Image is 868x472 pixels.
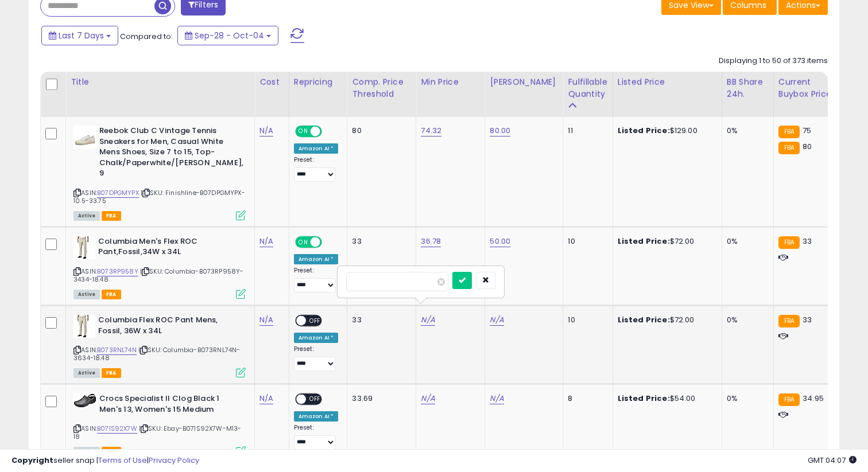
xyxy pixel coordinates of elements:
div: 8 [568,393,603,404]
a: N/A [259,125,273,136]
div: Comp. Price Threshold [352,76,411,100]
img: 41GWS738RSL._SL40_.jpg [73,393,96,408]
div: ASIN: [73,393,246,455]
span: | SKU: Columbia-B073RP958Y-3434-18.48 [73,267,244,284]
div: $54.00 [618,393,713,404]
b: Listed Price: [618,393,670,404]
div: $72.00 [618,236,713,247]
img: 31MiFtBBOgL._SL40_.jpg [73,236,95,259]
span: 33 [803,314,812,325]
button: Last 7 Days [41,26,118,45]
span: | SKU: Finishline-B07DPGMYPX-10.5-33.75 [73,188,245,205]
a: N/A [259,393,273,404]
b: Columbia Flex ROC Pant Mens, Fossil, 36W x 34L [98,315,238,339]
div: ASIN: [73,236,246,298]
a: 80.00 [490,125,510,136]
span: All listings currently available for purchase on Amazon [73,368,100,378]
a: 36.78 [421,236,441,247]
div: Title [71,76,250,88]
span: Last 7 Days [59,30,104,41]
a: N/A [421,393,435,404]
div: BB Share 24h. [727,76,769,100]
a: B07DPGMYPX [97,188,139,198]
div: 33.69 [352,393,407,404]
span: | SKU: Columbia-B073RNL74N-3634-18.48 [73,345,241,362]
a: 74.32 [421,125,441,136]
div: Preset: [294,424,339,450]
div: 0% [727,236,765,247]
small: FBA [778,236,800,249]
a: Privacy Policy [149,455,199,466]
div: 11 [568,126,603,136]
div: 10 [568,315,603,325]
div: Cost [259,76,284,88]
strong: Copyright [11,455,53,466]
small: FBA [778,393,800,406]
div: Current Buybox Price [778,76,838,100]
div: 80 [352,126,407,136]
div: ASIN: [73,315,246,376]
div: ASIN: [73,126,246,219]
a: N/A [421,314,435,326]
a: N/A [490,314,503,326]
div: 33 [352,236,407,247]
span: OFF [320,127,339,136]
div: Preset: [294,267,339,292]
span: OFF [320,237,339,247]
div: $72.00 [618,315,713,325]
small: FBA [778,315,800,327]
span: Sep-28 - Oct-04 [195,30,264,41]
div: $129.00 [618,126,713,136]
span: All listings currently available for purchase on Amazon [73,290,100,299]
span: OFF [306,316,324,326]
a: 50.00 [490,236,510,247]
div: 0% [727,126,765,136]
span: Compared to: [120,31,173,42]
span: ON [296,237,311,247]
a: N/A [259,314,273,326]
small: FBA [778,142,800,154]
span: 33 [803,236,812,247]
div: 0% [727,393,765,404]
b: Listed Price: [618,125,670,136]
span: | SKU: Ebay-B071S92X7W-M13-18 [73,424,242,441]
div: Amazon AI * [294,143,339,154]
small: FBA [778,126,800,138]
span: 2025-10-12 04:07 GMT [808,455,857,466]
a: N/A [490,393,503,404]
button: Sep-28 - Oct-04 [177,26,278,45]
a: B071S92X7W [97,424,137,434]
a: B073RP958Y [97,267,138,276]
span: OFF [306,395,324,404]
div: Amazon AI * [294,411,339,422]
b: Reebok Club C Vintage Tennis Sneakers for Men, Casual White Mens Shoes, Size 7 to 15, Top-Chalk/P... [99,126,239,182]
img: 31ikJ6V8Q4L._SL40_.jpg [73,126,96,149]
div: Displaying 1 to 50 of 373 items [719,56,828,67]
b: Listed Price: [618,236,670,247]
div: Fulfillable Quantity [568,76,607,100]
span: All listings currently available for purchase on Amazon [73,211,100,221]
div: Amazon AI * [294,333,339,343]
a: Terms of Use [98,455,147,466]
div: seller snap | | [11,455,199,466]
div: Preset: [294,345,339,371]
div: Amazon AI * [294,254,339,264]
b: Listed Price: [618,314,670,325]
a: N/A [259,236,273,247]
span: 80 [803,141,812,152]
div: 10 [568,236,603,247]
div: [PERSON_NAME] [490,76,558,88]
div: Listed Price [618,76,717,88]
span: ON [296,127,311,136]
div: 0% [727,315,765,325]
b: Columbia Men's Flex ROC Pant,Fossil,34W x 34L [98,236,238,260]
span: 75 [803,125,811,136]
span: FBA [102,290,121,299]
div: Repricing [294,76,343,88]
span: 34.95 [803,393,824,404]
b: Crocs Specialist II Clog Black 1 Men's 13, Women's 15 Medium [99,393,239,418]
div: 33 [352,315,407,325]
span: FBA [102,368,121,378]
div: Min Price [421,76,480,88]
img: 31MiFtBBOgL._SL40_.jpg [73,315,95,338]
